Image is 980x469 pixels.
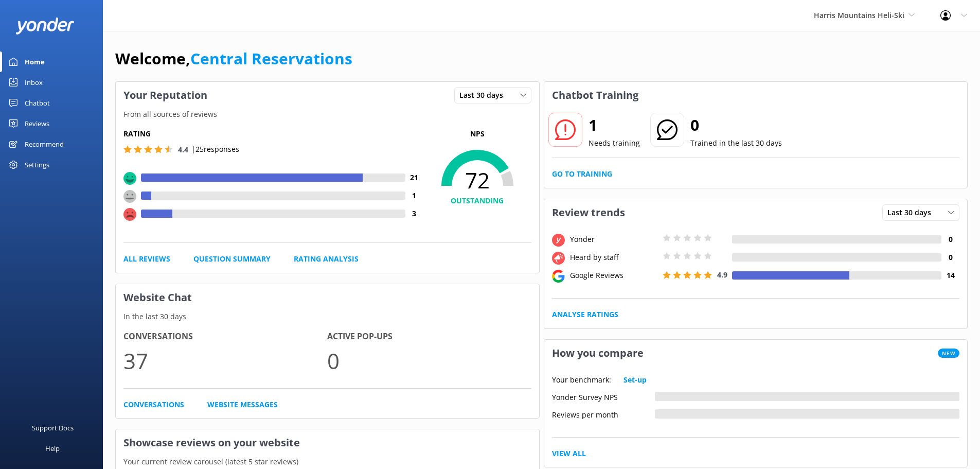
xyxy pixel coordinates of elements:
[552,409,655,419] div: Reviews per month
[941,270,959,281] h4: 14
[25,93,50,113] div: Chatbot
[423,167,531,193] span: 72
[193,253,271,265] a: Question Summary
[405,208,423,219] h4: 3
[552,392,655,401] div: Yonder Survey NPS
[567,270,660,281] div: Google Reviews
[327,330,531,343] h4: Active Pop-ups
[25,51,45,72] div: Home
[544,340,651,367] h3: How you compare
[690,137,782,149] p: Trained in the last 30 days
[589,137,640,149] p: Needs training
[327,343,531,378] p: 0
[15,18,75,34] img: yonder-white-logo.png
[887,207,937,218] span: Last 30 days
[116,456,539,467] p: Your current review carousel (latest 5 star reviews)
[25,72,43,93] div: Inbox
[544,199,633,226] h3: Review trends
[589,113,640,137] h2: 1
[717,270,727,280] span: 4.9
[814,10,904,20] span: Harris Mountains Heli-Ski
[25,154,49,175] div: Settings
[123,399,184,410] a: Conversations
[32,418,74,438] div: Support Docs
[25,113,49,134] div: Reviews
[191,144,239,155] p: | 25 responses
[123,128,423,140] h5: Rating
[567,234,660,245] div: Yonder
[552,374,611,386] p: Your benchmark:
[552,448,586,459] a: View All
[544,82,646,109] h3: Chatbot Training
[207,399,278,410] a: Website Messages
[567,252,660,263] div: Heard by staff
[938,349,959,358] span: New
[123,253,170,265] a: All Reviews
[190,48,352,69] a: Central Reservations
[941,234,959,245] h4: 0
[941,252,959,263] h4: 0
[45,438,60,459] div: Help
[123,343,327,378] p: 37
[405,190,423,201] h4: 1
[294,253,359,265] a: Rating Analysis
[623,374,647,386] a: Set-up
[552,309,618,320] a: Analyse Ratings
[423,128,531,140] p: NPS
[405,172,423,183] h4: 21
[115,46,352,71] h1: Welcome,
[116,429,539,456] h3: Showcase reviews on your website
[459,90,509,101] span: Last 30 days
[423,195,531,206] h4: OUTSTANDING
[116,82,215,109] h3: Your Reputation
[123,330,327,343] h4: Conversations
[690,113,782,137] h2: 0
[116,284,539,311] h3: Website Chat
[116,311,539,322] p: In the last 30 days
[178,145,188,154] span: 4.4
[552,168,612,180] a: Go to Training
[25,134,64,154] div: Recommend
[116,109,539,120] p: From all sources of reviews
